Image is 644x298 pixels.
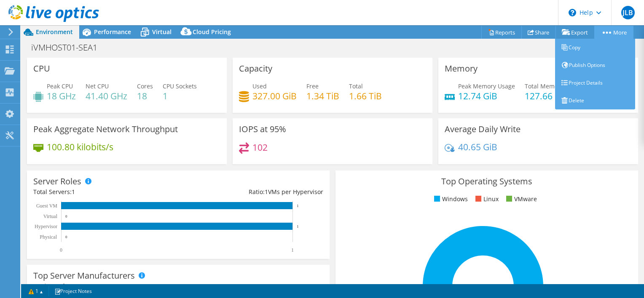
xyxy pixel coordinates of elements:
h3: Top Server Manufacturers [33,271,135,280]
h3: Capacity [239,64,272,73]
span: JLB [621,6,635,19]
span: Total Memory [525,82,563,90]
h4: 40.65 GiB [458,142,497,152]
h3: Memory [445,64,478,73]
li: Windows [432,194,468,204]
h4: 1 [163,91,197,101]
span: Peak CPU [47,82,73,90]
h4: 41.40 GHz [86,91,127,101]
a: Export [555,26,595,39]
h4: 12.74 GiB [458,91,515,101]
span: Environment [36,28,73,36]
h3: IOPS at 95% [239,125,286,134]
h3: Server Roles [33,177,81,186]
h1: iVMHOST01-SEA1 [27,43,110,52]
tspan: Windows Server 2022 [360,283,407,289]
a: Share [521,26,556,39]
a: 1 [23,286,49,296]
a: Project Notes [48,286,98,296]
li: VMware [504,194,537,204]
span: 1 [72,188,75,196]
div: Ratio: VMs per Hypervisor [178,187,323,197]
h3: CPU [33,64,50,73]
span: Peak Memory Usage [458,82,515,90]
text: Hypervisor [35,223,57,229]
h3: Top Operating Systems [342,177,632,186]
span: Cloud Pricing [193,28,231,36]
text: Virtual [43,213,58,219]
tspan: 100.0% [344,283,360,289]
h4: 100.80 kilobits/s [47,142,113,152]
h4: Total Manufacturers: [33,282,323,291]
text: 0 [65,214,67,218]
span: CPU Sockets [163,82,197,90]
a: More [594,26,633,39]
div: Total Servers: [33,187,178,197]
span: 1 [265,188,268,196]
text: 1 [297,224,299,229]
a: Publish Options [555,56,635,74]
text: 0 [60,247,62,253]
h4: 327.00 GiB [252,91,297,101]
span: 1 [87,282,91,290]
text: Physical [40,234,57,240]
a: Delete [555,92,635,109]
span: Cores [137,82,153,90]
a: Reports [481,26,522,39]
text: 1 [291,247,294,253]
h4: 102 [252,143,268,152]
li: Linux [473,194,499,204]
h3: Peak Aggregate Network Throughput [33,125,178,134]
a: Copy [555,39,635,56]
h4: 1.34 TiB [306,91,339,101]
text: Guest VM [36,203,57,209]
span: Net CPU [86,82,109,90]
h4: 18 GHz [47,91,76,101]
span: Used [252,82,267,90]
text: 0 [65,235,67,239]
h4: 127.66 GiB [525,91,569,101]
a: Project Details [555,74,635,92]
span: Free [306,82,319,90]
h4: 18 [137,91,153,101]
span: Virtual [152,28,172,36]
h3: Average Daily Write [445,125,521,134]
svg: \n [569,9,576,16]
text: 1 [297,204,299,208]
span: Performance [94,28,131,36]
span: Total [349,82,363,90]
h4: 1.66 TiB [349,91,382,101]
